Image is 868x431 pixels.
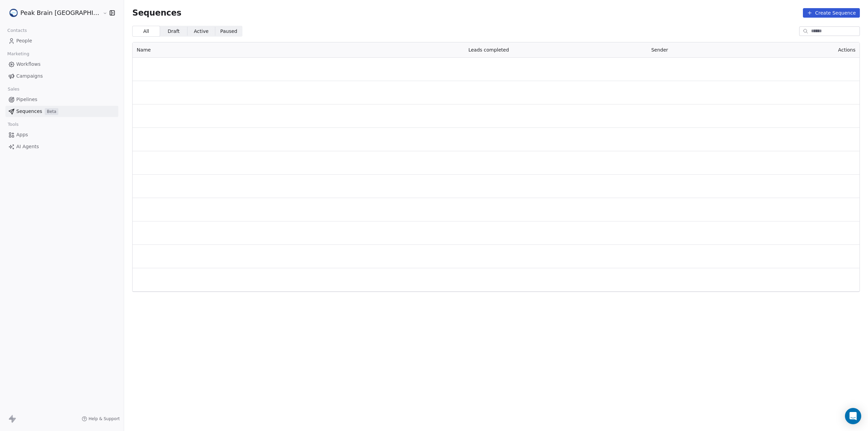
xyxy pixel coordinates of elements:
button: Peak Brain [GEOGRAPHIC_DATA] [8,7,98,19]
span: Draft [168,28,180,35]
span: Marketing [4,49,32,59]
span: Sequences [132,8,181,18]
a: AI Agents [5,141,118,152]
a: Workflows [5,59,118,70]
span: Sender [651,47,668,53]
span: Peak Brain [GEOGRAPHIC_DATA] [20,8,101,17]
a: Apps [5,129,118,140]
span: Paused [220,28,237,35]
span: Beta [45,108,58,115]
a: People [5,35,118,46]
span: Campaigns [16,73,43,80]
span: Contacts [4,25,30,36]
span: Pipelines [16,96,37,103]
span: Sales [5,84,22,94]
span: Active [194,28,209,35]
span: Sequences [16,108,42,115]
span: Actions [838,47,855,53]
span: People [16,37,32,44]
div: Open Intercom Messenger [845,408,861,424]
button: Create Sequence [803,8,860,18]
a: Campaigns [5,71,118,82]
span: Apps [16,131,28,138]
a: Pipelines [5,94,118,105]
span: Leads completed [468,47,509,53]
span: Help & Support [88,416,120,422]
span: Workflows [16,61,41,68]
a: Help & Support [82,416,120,422]
a: SequencesBeta [5,106,118,117]
span: Name [137,47,151,53]
img: Peak%20Brain%20Logo.png [9,9,18,17]
span: AI Agents [16,143,39,150]
span: Tools [5,119,21,130]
